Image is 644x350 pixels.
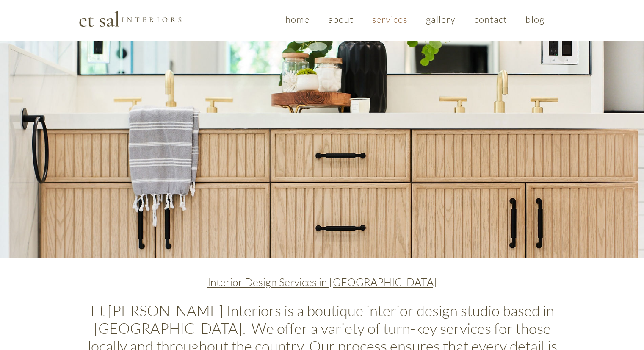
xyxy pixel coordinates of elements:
span: blog [525,14,544,25]
a: contact [467,9,515,29]
span: gallery [426,14,456,25]
a: home [278,9,317,29]
a: services [365,9,415,29]
nav: Site [278,9,552,29]
a: gallery [418,9,463,29]
span: contact [474,14,508,25]
span: home [285,14,310,25]
span: Interior Design Services in [GEOGRAPHIC_DATA] [207,275,437,289]
span: services [372,14,408,25]
a: blog [518,9,552,29]
a: about [321,9,361,29]
img: Et Sal Logo [78,10,182,28]
span: about [328,14,354,25]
